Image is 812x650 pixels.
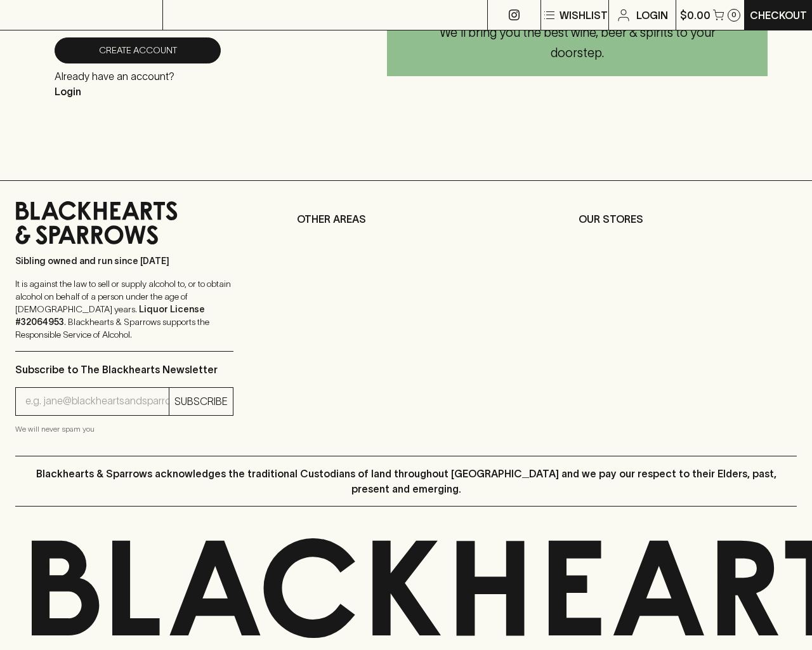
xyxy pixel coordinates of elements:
input: e.g. jane@blackheartsandsparrows.com.au [25,391,169,411]
p: Subscribe to The Blackhearts Newsletter [15,362,233,377]
p: ⠀ [163,8,174,23]
p: It is against the law to sell or supply alcohol to, or to obtain alcohol on behalf of a person un... [15,277,233,341]
p: Login [636,8,668,23]
p: OTHER AREAS [297,211,515,227]
p: Checkout [750,8,807,23]
p: SUBSCRIBE [174,394,228,409]
h6: We'll bring you the best wine, beer & spirits to your doorstep. [433,22,722,63]
p: $0.00 [680,8,710,23]
p: Already have an account? [55,69,174,84]
p: Login [55,84,174,99]
p: Wishlist [560,8,608,23]
p: 0 [731,11,737,18]
p: Blackhearts & Sparrows acknowledges the traditional Custodians of land throughout [GEOGRAPHIC_DAT... [25,466,787,496]
button: Create Account [55,37,221,63]
p: We will never spam you [15,423,233,435]
button: SUBSCRIBE [169,388,233,415]
p: Sibling owned and run since [DATE] [15,255,233,267]
p: OUR STORES [579,211,797,227]
strong: Liquor License #32064953 [15,304,205,327]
